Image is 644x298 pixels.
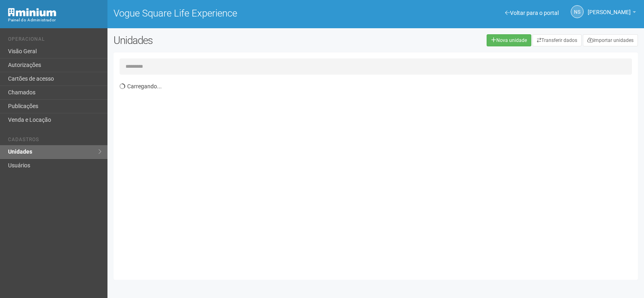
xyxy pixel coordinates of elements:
[8,17,101,24] div: Painel do Administrador
[588,1,631,15] span: Nicolle Silva
[583,34,638,46] a: Importar unidades
[533,34,582,46] a: Transferir dados
[114,34,325,46] h2: Unidades
[505,10,559,16] a: Voltar para o portal
[571,5,584,18] a: NS
[114,8,370,19] h1: Vogue Square Life Experience
[120,79,638,274] div: Carregando...
[8,8,56,17] img: Minium
[8,36,101,45] li: Operacional
[588,10,636,17] a: [PERSON_NAME]
[8,137,101,145] li: Cadastros
[487,34,531,46] a: Nova unidade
